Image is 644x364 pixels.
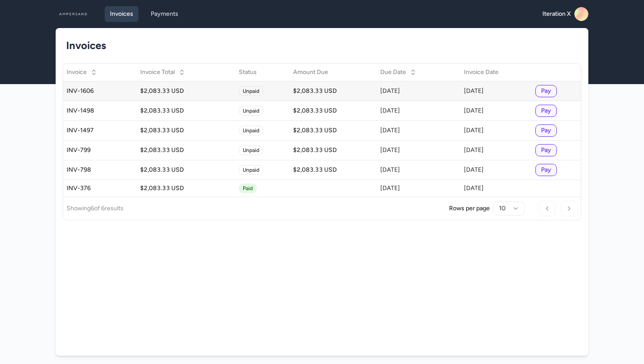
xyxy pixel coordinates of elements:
[535,164,557,176] button: Pay
[542,7,588,21] a: Iteration X
[61,65,103,79] button: Invoice
[380,126,457,135] div: [DATE]
[105,6,138,22] a: Invoices
[464,146,528,155] div: [DATE]
[380,106,457,115] div: [DATE]
[59,7,87,21] img: logo_1730802395.png
[535,144,557,156] button: Pay
[542,10,571,18] span: Iteration X
[67,106,133,115] div: INV-1498
[464,87,528,95] div: [DATE]
[235,64,290,81] th: Status
[464,166,528,174] div: [DATE]
[67,204,124,213] p: Showing 6 of 6 results
[140,68,175,77] span: Invoice Total
[67,87,133,95] div: INV-1606
[535,124,557,137] button: Pay
[239,184,257,193] span: Paid
[380,166,457,174] div: [DATE]
[293,146,373,155] div: $2,083.33 USD
[67,184,133,193] div: INV-376
[239,145,263,155] span: Unpaid
[140,126,232,135] div: $2,083.33 USD
[293,106,373,115] div: $2,083.33 USD
[140,184,232,193] div: $2,083.33 USD
[67,166,133,174] div: INV-798
[449,204,490,213] p: Rows per page
[140,106,232,115] div: $2,083.33 USD
[380,146,457,155] div: [DATE]
[293,126,373,135] div: $2,083.33 USD
[380,184,457,193] div: [DATE]
[375,65,422,79] button: Due Date
[140,87,232,95] div: $2,083.33 USD
[464,126,528,135] div: [DATE]
[290,64,377,81] th: Amount Due
[135,65,191,79] button: Invoice Total
[67,146,133,155] div: INV-799
[140,146,232,155] div: $2,083.33 USD
[380,87,457,95] div: [DATE]
[293,166,373,174] div: $2,083.33 USD
[535,85,557,97] button: Pay
[380,68,406,77] span: Due Date
[67,68,87,77] span: Invoice
[464,184,528,193] div: [DATE]
[66,39,571,53] h1: Invoices
[239,86,263,96] span: Unpaid
[239,106,263,116] span: Unpaid
[239,126,263,135] span: Unpaid
[239,165,263,175] span: Unpaid
[140,166,232,174] div: $2,083.33 USD
[535,105,557,117] button: Pay
[464,106,528,115] div: [DATE]
[460,64,532,81] th: Invoice Date
[293,87,373,95] div: $2,083.33 USD
[145,6,184,22] a: Payments
[67,126,133,135] div: INV-1497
